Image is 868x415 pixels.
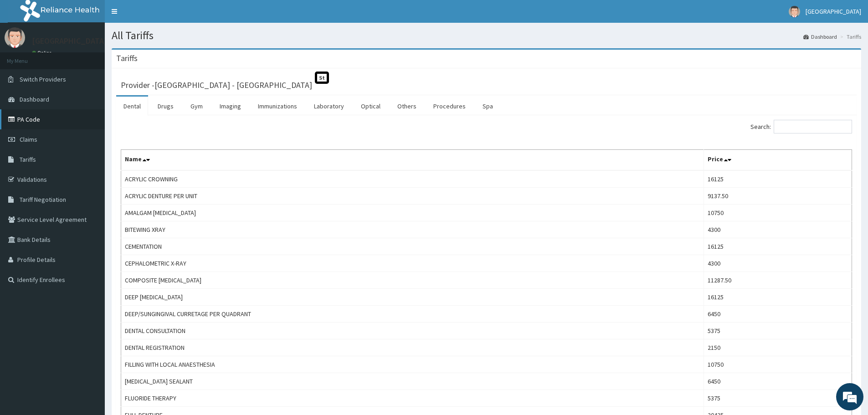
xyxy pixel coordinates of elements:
[704,272,852,289] td: 11287.50
[20,95,49,103] span: Dashboard
[704,188,852,205] td: 9137.50
[121,356,704,373] td: FILLING WITH LOCAL ANAESTHESIA
[121,272,704,289] td: COMPOSITE [MEDICAL_DATA]
[704,373,852,390] td: 6450
[53,115,126,207] span: We're online!
[704,238,852,255] td: 16125
[121,373,704,390] td: [MEDICAL_DATA] SEALANT
[789,6,800,17] img: User Image
[315,72,329,84] span: St
[704,323,852,339] td: 5375
[20,195,66,204] span: Tariff Negotiation
[121,238,704,255] td: CEMENTATION
[212,97,248,116] a: Imaging
[704,255,852,272] td: 4300
[17,46,37,68] img: d_794563401_company_1708531726252_794563401
[47,51,153,63] div: Chat with us now
[121,205,704,221] td: AMALGAM [MEDICAL_DATA]
[116,97,148,116] a: Dental
[121,170,704,188] td: ACRYLIC CROWNING
[121,255,704,272] td: CEPHALOMETRIC X-RAY
[121,150,704,171] th: Name
[116,54,138,62] h3: Tariffs
[307,97,351,116] a: Laboratory
[121,339,704,356] td: DENTAL REGISTRATION
[121,221,704,238] td: BITEWING XRAY
[704,170,852,188] td: 16125
[20,155,36,164] span: Tariffs
[32,37,107,45] p: [GEOGRAPHIC_DATA]
[704,205,852,221] td: 10750
[750,120,852,133] label: Search:
[5,27,25,48] img: User Image
[121,390,704,407] td: FLUORIDE THERAPY
[121,188,704,205] td: ACRYLIC DENTURE PER UNIT
[774,120,852,133] input: Search:
[806,7,861,15] span: [GEOGRAPHIC_DATA]
[704,289,852,306] td: 16125
[704,339,852,356] td: 2150
[112,30,861,41] h1: All Tariffs
[803,33,837,41] a: Dashboard
[121,81,312,89] h3: Provider - [GEOGRAPHIC_DATA] - [GEOGRAPHIC_DATA]
[150,97,181,116] a: Drugs
[390,97,424,116] a: Others
[704,221,852,238] td: 4300
[354,97,388,116] a: Optical
[121,289,704,306] td: DEEP [MEDICAL_DATA]
[251,97,304,116] a: Immunizations
[704,390,852,407] td: 5375
[149,5,171,26] div: Minimize live chat window
[121,323,704,339] td: DENTAL CONSULTATION
[475,97,500,116] a: Spa
[704,150,852,171] th: Price
[121,306,704,323] td: DEEP/SUNGINGIVAL CURRETAGE PER QUADRANT
[20,135,37,143] span: Claims
[20,75,66,83] span: Switch Providers
[704,356,852,373] td: 10750
[5,249,174,281] textarea: Type your message and hit 'Enter'
[32,50,54,56] a: Online
[426,97,473,116] a: Procedures
[838,33,861,41] li: Tariffs
[183,97,210,116] a: Gym
[704,306,852,323] td: 6450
